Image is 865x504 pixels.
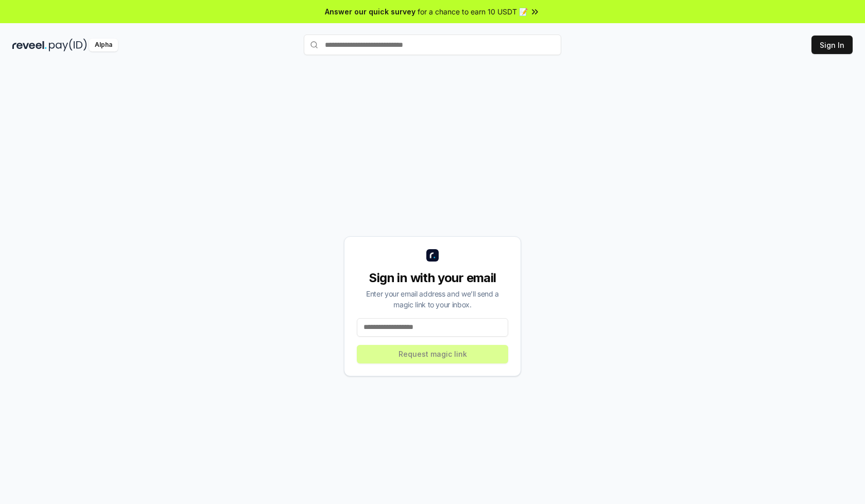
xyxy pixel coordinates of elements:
[325,6,416,17] span: Answer our quick survey
[426,249,439,262] img: logo_small
[357,270,508,286] div: Sign in with your email
[811,36,853,54] button: Sign In
[418,6,528,17] span: for a chance to earn 10 USDT 📝
[89,39,118,51] div: Alpha
[357,288,508,310] div: Enter your email address and we’ll send a magic link to your inbox.
[49,39,87,51] img: pay_id
[12,39,47,51] img: reveel_dark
